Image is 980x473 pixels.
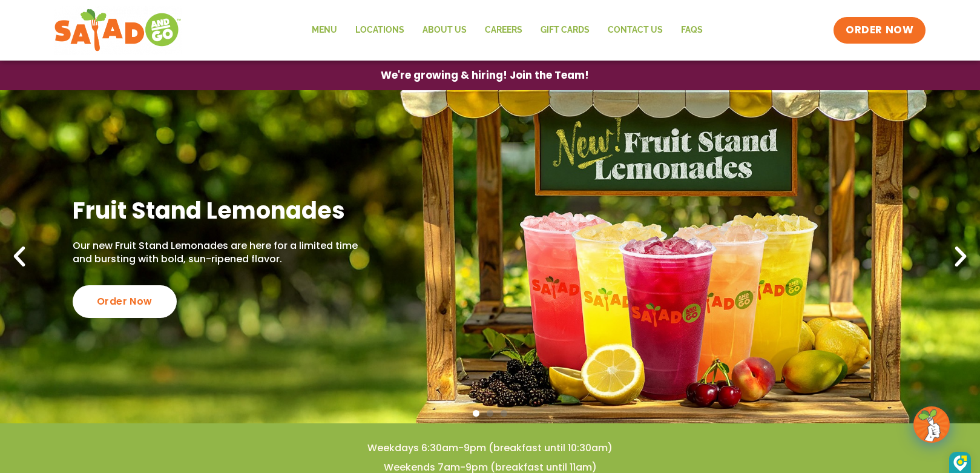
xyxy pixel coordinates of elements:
h4: Weekdays 6:30am-9pm (breakfast until 10:30am) [24,442,956,455]
a: About Us [413,16,476,44]
img: DzVsEph+IJtmAAAAAElFTkSuQmCC [953,455,967,472]
a: Careers [476,16,531,44]
span: Go to slide 2 [487,410,493,417]
a: Locations [346,16,413,44]
img: new-SAG-logo-768×292 [54,6,182,55]
div: Order Now [73,285,177,318]
div: Next slide [947,243,974,270]
nav: Menu [303,16,712,44]
div: Previous slide [6,243,33,270]
h2: Fruit Stand Lemonades [73,196,372,225]
a: FAQs [672,16,712,44]
img: wpChatIcon [915,408,949,442]
a: GIFT CARDS [531,16,599,44]
a: Menu [303,16,346,44]
a: We're growing & hiring! Join the Team! [363,61,607,90]
a: Contact Us [599,16,672,44]
a: ORDER NOW [834,17,926,44]
span: Go to slide 3 [501,410,507,417]
p: Our new Fruit Stand Lemonades are here for a limited time and bursting with bold, sun-ripened fla... [73,239,372,266]
span: Go to slide 1 [473,410,479,417]
span: ORDER NOW [846,23,913,38]
span: We're growing & hiring! Join the Team! [381,70,589,81]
